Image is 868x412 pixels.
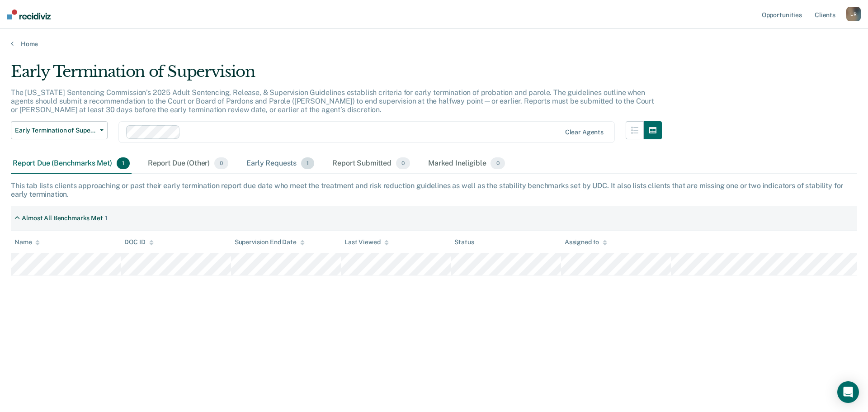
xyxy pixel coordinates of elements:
span: 0 [214,157,228,169]
div: This tab lists clients approaching or past their early termination report due date who meet the t... [11,181,857,199]
div: Assigned to [565,238,607,246]
span: 0 [396,157,410,169]
button: LR [846,7,861,21]
div: Almost All Benchmarks Met1 [11,211,111,226]
span: 1 [301,157,314,169]
div: Status [454,238,474,246]
div: Last Viewed [344,238,388,246]
span: Early Termination of Supervision [15,127,96,134]
div: Marked Ineligible0 [426,154,507,174]
p: The [US_STATE] Sentencing Commission’s 2025 Adult Sentencing, Release, & Supervision Guidelines e... [11,88,654,114]
button: Early Termination of Supervision [11,121,108,139]
div: Report Submitted0 [330,154,412,174]
div: Open Intercom Messenger [837,381,859,403]
div: 1 [105,214,108,222]
div: Early Requests1 [245,154,316,174]
span: 0 [491,157,505,169]
div: L R [846,7,861,21]
div: Name [14,238,40,246]
a: Home [11,40,857,48]
div: Supervision End Date [235,238,305,246]
div: DOC ID [124,238,153,246]
div: Report Due (Benchmarks Met)1 [11,154,132,174]
div: Almost All Benchmarks Met [22,214,103,222]
div: Report Due (Other)0 [146,154,230,174]
div: Clear agents [565,128,604,136]
div: Early Termination of Supervision [11,62,662,88]
span: 1 [117,157,130,169]
img: Recidiviz [7,9,51,19]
